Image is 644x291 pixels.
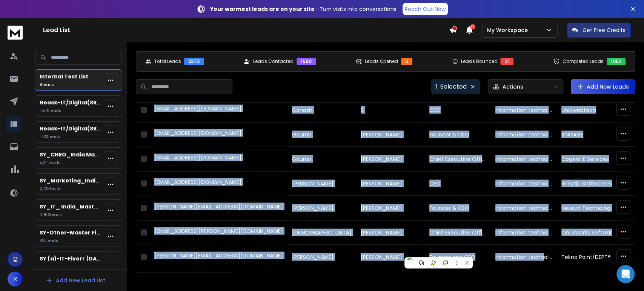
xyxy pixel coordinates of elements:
td: Ganesh [287,98,356,123]
a: Add New Leads [577,83,629,90]
td: Founder and CEO [425,245,491,270]
p: Get Free Credits [583,26,626,34]
img: logo [8,26,23,40]
p: 2,736 Lead s [40,186,101,191]
td: [PERSON_NAME] [287,196,356,221]
td: BINGAGE [557,123,623,147]
p: Leads Contacted [253,58,294,64]
td: Uniqwebtech [557,98,623,123]
td: [PERSON_NAME] [356,221,425,245]
p: Leads Bounced [461,58,497,64]
div: 1052 [607,58,626,65]
p: Heads-IT/Digital(SR Database)A [40,99,101,106]
td: information technology & services [491,221,557,245]
td: information technology & services [491,147,557,172]
p: Leads Opened [365,58,398,64]
td: Founder & CEO [425,196,491,221]
p: Selected [440,82,467,91]
p: 1,500 Lead s [40,108,101,113]
div: 0 [401,58,412,65]
td: information technology & services [491,172,557,196]
td: Chief Executive Officer [425,147,491,172]
div: 31 [500,58,513,65]
p: SY_IT_ India_Master File Active -(Contacted in [DATE] to [DATE]) [40,203,101,210]
div: Open Intercom Messenger [616,265,635,283]
button: R [8,271,23,286]
div: 2373 [184,58,204,65]
td: Founder & CEO [425,123,491,147]
p: 5,341 Lead s [40,160,101,165]
p: Completed Leads [563,58,604,64]
button: Add New Leads [571,79,635,94]
p: SY-Other-Master File Active [40,229,101,236]
h1: Lead List [43,26,449,35]
p: 1,433 Lead s [40,134,101,139]
p: Heads-IT/Digital(SR Database)B [40,125,101,132]
a: Reach Out Now [403,3,448,15]
td: Nexevo Technologies [557,196,623,221]
td: [PERSON_NAME] [356,245,425,270]
div: [EMAIL_ADDRESS][DOMAIN_NAME] [154,178,283,189]
p: 9 Lead s [40,82,88,87]
div: [PERSON_NAME][EMAIL_ADDRESS][DOMAIN_NAME] [154,203,283,213]
td: [PERSON_NAME] [287,172,356,196]
td: Onusworks Software India Pvt. Ltd. [557,221,623,245]
span: 1 [435,82,437,91]
div: [EMAIL_ADDRESS][DOMAIN_NAME] [154,105,283,115]
p: Reach Out Now [405,5,446,13]
button: Get Free Credits [567,23,631,38]
p: Total Leads [154,58,181,64]
td: Cogent E Services [557,147,623,172]
span: 24 [470,24,475,29]
td: [PERSON_NAME] [356,196,425,221]
p: Actions [503,83,523,90]
td: Greytip Software Pvt. Ltd. [557,172,623,196]
td: information technology & services [491,98,557,123]
td: Chief Executive Officer at Onusworks Software. Leader in digital transformation of Enterprises wi... [425,221,491,245]
td: information technology & services [491,196,557,221]
p: My Workspace [487,26,531,34]
td: Gaurav [287,123,356,147]
td: information technology & services [491,245,557,270]
div: [EMAIL_ADDRESS][DOMAIN_NAME] [154,129,283,140]
strong: Your warmest leads are on your site [210,5,315,13]
td: [PERSON_NAME] [356,123,425,147]
div: 1590 [297,58,316,65]
p: SY (a)-IT-Fiverr [DATE] [40,255,101,262]
div: [EMAIL_ADDRESS][DOMAIN_NAME] [154,154,283,164]
button: Add New Lead List [40,273,111,288]
td: information technology & services [491,123,557,147]
td: [DEMOGRAPHIC_DATA] [287,221,356,245]
td: Gaurav [287,147,356,172]
p: 397 Lead s [40,238,101,244]
p: SY_CHRO_India Master File Active-(Contacted in [DATE]-[DATE]) [40,151,101,158]
td: CEO [425,98,491,123]
td: [PERSON_NAME] [356,147,425,172]
p: – Turn visits into conversations [210,5,397,13]
div: [PERSON_NAME][EMAIL_ADDRESS][DOMAIN_NAME] [154,252,283,262]
p: Internal Test List [40,73,88,80]
td: S [356,98,425,123]
p: SY_Marketing_India Master File Active -(Contacted in [DATE]-[DATE]) [40,177,101,184]
td: Tekno Point/DEPT® [557,245,623,270]
td: [PERSON_NAME] [287,245,356,270]
td: [PERSON_NAME] [356,172,425,196]
p: 11,466 Lead s [40,212,101,217]
td: CEO [425,172,491,196]
div: [EMAIL_ADDRESS][PERSON_NAME][DOMAIN_NAME] [154,227,283,238]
